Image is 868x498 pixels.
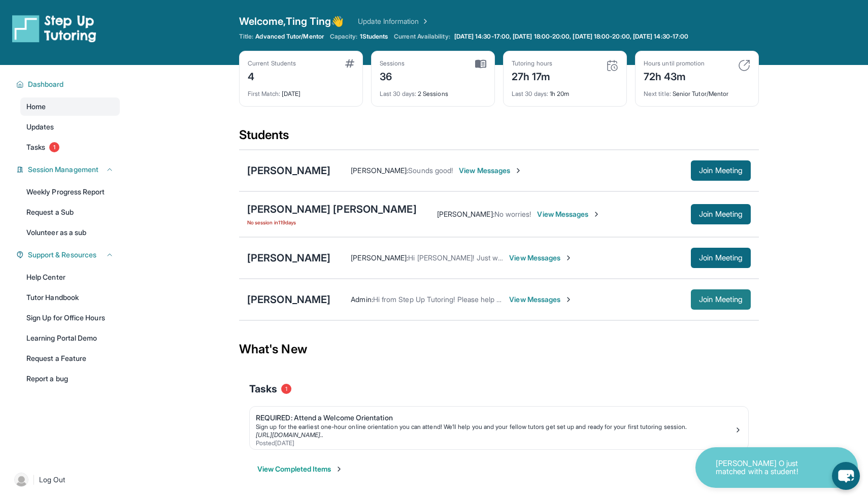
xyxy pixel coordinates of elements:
[20,349,120,368] a: Request a Feature
[20,138,120,156] a: Tasks1
[475,59,486,69] img: card
[20,309,120,327] a: Sign Up for Office Hours
[239,127,759,149] div: Students
[644,68,705,84] div: 72h 43m
[380,84,486,98] div: 2 Sessions
[394,32,450,41] span: Current Availability:
[247,218,417,226] span: No session in 119 days
[247,202,417,216] div: [PERSON_NAME] [PERSON_NAME]
[247,251,330,265] div: [PERSON_NAME]
[32,474,35,486] span: |
[256,423,734,431] div: Sign up for the earliest one-hour online orientation you can attend! We’ll help you and your fell...
[248,68,296,84] div: 4
[20,97,120,116] a: Home
[454,32,688,41] span: [DATE] 14:30-17:00, [DATE] 18:00-20:00, [DATE] 18:00-20:00, [DATE] 14:30-17:00
[644,90,671,97] span: Next title :
[239,327,759,372] div: What's New
[28,250,96,260] span: Support & Resources
[512,68,552,84] div: 27h 17m
[248,84,354,98] div: [DATE]
[20,268,120,286] a: Help Center
[644,84,750,98] div: Senior Tutor/Mentor
[26,142,45,152] span: Tasks
[699,296,743,303] span: Join Meeting
[691,248,751,268] button: Join Meeting
[24,164,114,175] button: Session Management
[408,253,855,262] span: Hi [PERSON_NAME]! Just wanted to follow up if [PERSON_NAME] is still interested in tutoring. In a...
[699,255,743,261] span: Join Meeting
[437,210,494,218] span: [PERSON_NAME] :
[281,384,291,394] span: 1
[26,102,46,112] span: Home
[351,253,408,262] span: [PERSON_NAME] :
[26,122,54,132] span: Updates
[494,210,531,218] span: No worries!
[699,168,743,174] span: Join Meeting
[716,459,817,476] p: [PERSON_NAME] O just matched with a student!
[249,382,277,396] span: Tasks
[239,14,344,28] span: Welcome, Ting Ting 👋
[512,84,618,98] div: 1h 20m
[514,167,522,175] img: Chevron-Right
[20,329,120,347] a: Learning Portal Demo
[248,59,296,68] div: Current Students
[564,254,573,262] img: Chevron-Right
[330,32,358,41] span: Capacity:
[564,295,573,304] img: Chevron-Right
[452,32,690,41] a: [DATE] 14:30-17:00, [DATE] 18:00-20:00, [DATE] 18:00-20:00, [DATE] 14:30-17:00
[459,165,522,176] span: View Messages
[20,223,120,242] a: Volunteer as a sub
[592,210,600,218] img: Chevron-Right
[509,294,573,305] span: View Messages
[28,164,98,175] span: Session Management
[10,469,120,491] a: |Log Out
[512,90,548,97] span: Last 30 days :
[257,464,343,474] button: View Completed Items
[24,250,114,260] button: Support & Resources
[351,295,373,304] span: Admin :
[49,142,59,152] span: 1
[380,59,405,68] div: Sessions
[20,183,120,201] a: Weekly Progress Report
[20,118,120,136] a: Updates
[512,59,552,68] div: Tutoring hours
[345,59,354,68] img: card
[12,14,96,43] img: logo
[248,90,280,97] span: First Match :
[380,90,416,97] span: Last 30 days :
[256,413,734,423] div: REQUIRED: Attend a Welcome Orientation
[380,68,405,84] div: 36
[509,253,573,263] span: View Messages
[691,289,751,310] button: Join Meeting
[20,370,120,388] a: Report a bug
[691,204,751,224] button: Join Meeting
[256,431,323,439] a: [URL][DOMAIN_NAME]..
[28,79,64,89] span: Dashboard
[537,209,600,219] span: View Messages
[39,475,65,485] span: Log Out
[360,32,388,41] span: 1 Students
[832,462,860,490] button: chat-button
[408,166,453,175] span: Sounds good!
[606,59,618,72] img: card
[14,473,28,487] img: user-img
[247,292,330,307] div: [PERSON_NAME]
[691,160,751,181] button: Join Meeting
[24,79,114,89] button: Dashboard
[247,163,330,178] div: [PERSON_NAME]
[256,439,734,447] div: Posted [DATE]
[419,16,429,26] img: Chevron Right
[239,32,253,41] span: Title:
[644,59,705,68] div: Hours until promotion
[20,203,120,221] a: Request a Sub
[255,32,323,41] span: Advanced Tutor/Mentor
[699,211,743,217] span: Join Meeting
[738,59,750,72] img: card
[20,288,120,307] a: Tutor Handbook
[250,407,748,449] a: REQUIRED: Attend a Welcome OrientationSign up for the earliest one-hour online orientation you ca...
[351,166,408,175] span: [PERSON_NAME] :
[358,16,429,26] a: Update Information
